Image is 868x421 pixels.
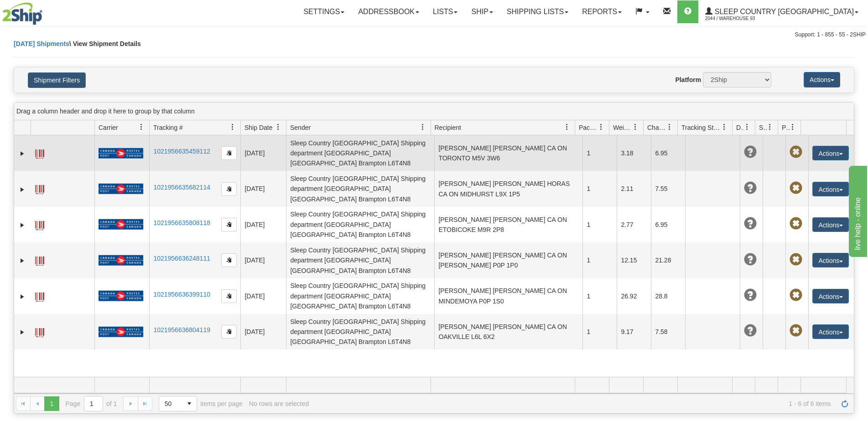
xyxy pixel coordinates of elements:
[66,396,117,411] span: Page of 1
[18,292,27,301] a: Expand
[225,119,240,135] a: Tracking # filter column settings
[617,242,651,278] td: 12.15
[812,324,849,339] button: Actions
[681,123,721,132] span: Tracking Status
[651,242,685,278] td: 21.28
[35,288,44,303] a: Label
[593,119,609,135] a: Packages filter column settings
[244,123,272,132] span: Ship Date
[575,0,629,23] a: Reports
[705,14,774,23] span: 2044 / Warehouse 93
[744,324,757,337] span: Unknown
[221,146,237,160] button: Copy to clipboard
[28,72,86,88] button: Shipment Filters
[286,135,434,171] td: Sleep Country [GEOGRAPHIC_DATA] Shipping department [GEOGRAPHIC_DATA] [GEOGRAPHIC_DATA] Brampton ...
[744,289,757,302] span: Unknown
[35,217,44,231] a: Label
[221,218,237,231] button: Copy to clipboard
[812,289,849,303] button: Actions
[582,135,617,171] td: 1
[240,171,286,206] td: [DATE]
[651,314,685,349] td: 7.58
[434,278,582,314] td: [PERSON_NAME] [PERSON_NAME] CA ON MINDEMOYA P0P 1S0
[500,0,575,23] a: Shipping lists
[744,146,757,159] span: Unknown
[559,119,575,135] a: Recipient filter column settings
[286,314,434,349] td: Sleep Country [GEOGRAPHIC_DATA] Shipping department [GEOGRAPHIC_DATA] [GEOGRAPHIC_DATA] Brampton ...
[153,184,210,191] a: 1021956635682114
[14,40,69,47] a: [DATE] Shipments
[782,123,790,132] span: Pickup Status
[315,400,831,407] span: 1 - 6 of 6 items
[134,119,149,135] a: Carrier filter column settings
[240,135,286,171] td: [DATE]
[785,119,800,135] a: Pickup Status filter column settings
[18,149,27,158] a: Expand
[426,0,464,23] a: Lists
[240,242,286,278] td: [DATE]
[99,219,143,230] img: 20 - Canada Post
[651,171,685,206] td: 7.55
[739,119,755,135] a: Delivery Status filter column settings
[712,8,854,15] span: Sleep Country [GEOGRAPHIC_DATA]
[221,325,237,339] button: Copy to clipboard
[464,0,499,23] a: Ship
[613,123,632,132] span: Weight
[435,123,461,132] span: Recipient
[698,0,865,23] a: Sleep Country [GEOGRAPHIC_DATA] 2044 / Warehouse 93
[675,75,701,84] label: Platform
[35,181,44,195] a: Label
[736,123,744,132] span: Delivery Status
[582,242,617,278] td: 1
[165,399,177,408] span: 50
[99,290,143,302] img: 20 - Canada Post
[804,72,840,87] button: Actions
[286,207,434,242] td: Sleep Country [GEOGRAPHIC_DATA] Shipping department [GEOGRAPHIC_DATA] [GEOGRAPHIC_DATA] Brampton ...
[717,119,732,135] a: Tracking Status filter column settings
[812,217,849,232] button: Actions
[221,289,237,303] button: Copy to clipboard
[351,0,426,23] a: Addressbook
[837,396,852,411] a: Refresh
[651,135,685,171] td: 6.95
[270,119,286,135] a: Ship Date filter column settings
[812,253,849,267] button: Actions
[99,255,143,266] img: 20 - Canada Post
[617,171,651,206] td: 2.11
[662,119,677,135] a: Charge filter column settings
[617,135,651,171] td: 3.18
[153,326,210,334] a: 1021956636804119
[153,255,210,262] a: 1021956636248111
[296,0,351,23] a: Settings
[99,326,143,338] img: 20 - Canada Post
[99,123,118,132] span: Carrier
[651,207,685,242] td: 6.95
[790,324,802,337] span: Pickup Not Assigned
[35,324,44,339] a: Label
[221,253,237,267] button: Copy to clipboard
[617,278,651,314] td: 26.92
[617,314,651,349] td: 9.17
[7,5,84,16] div: live help - online
[159,396,197,411] span: Page sizes drop down
[790,253,802,266] span: Pickup Not Assigned
[182,396,197,411] span: select
[415,119,431,135] a: Sender filter column settings
[153,148,210,155] a: 1021956635459112
[240,314,286,349] td: [DATE]
[159,396,243,411] span: items per page
[286,278,434,314] td: Sleep Country [GEOGRAPHIC_DATA] Shipping department [GEOGRAPHIC_DATA] [GEOGRAPHIC_DATA] Brampton ...
[582,278,617,314] td: 1
[2,2,42,25] img: logo2044.jpg
[434,207,582,242] td: [PERSON_NAME] [PERSON_NAME] CA ON ETOBICOKE M9R 2P8
[18,221,27,230] a: Expand
[18,328,27,337] a: Expand
[290,123,311,132] span: Sender
[44,396,59,411] span: Page 1
[744,253,757,266] span: Unknown
[582,314,617,349] td: 1
[647,123,666,132] span: Charge
[153,123,183,132] span: Tracking #
[240,278,286,314] td: [DATE]
[14,103,854,120] div: grid grouping header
